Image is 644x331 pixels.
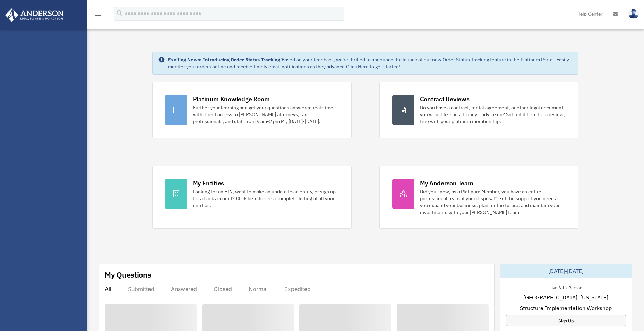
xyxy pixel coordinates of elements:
[420,179,473,187] div: My Anderson Team
[94,12,102,18] a: menu
[105,270,151,280] div: My Questions
[544,283,588,291] div: Live & In-Person
[105,286,111,292] div: All
[193,188,339,209] div: Looking for an EIN, want to make an update to an entity, or sign up for a bank account? Click her...
[379,82,579,138] a: Contract Reviews Do you have a contract, rental agreement, or other legal document you would like...
[420,188,566,216] div: Did you know, as a Platinum Member, you have an entire professional team at your disposal? Get th...
[171,286,197,292] div: Answered
[506,315,626,326] a: Sign Up
[168,57,282,63] strong: Exciting News: Introducing Order Status Tracking!
[346,63,400,70] a: Click Here to get started!
[214,286,232,292] div: Closed
[500,264,632,278] div: [DATE]-[DATE]
[168,56,573,70] div: Based on your feedback, we're thrilled to announce the launch of our new Order Status Tracking fe...
[420,104,566,125] div: Do you have a contract, rental agreement, or other legal document you would like an attorney's ad...
[284,286,311,292] div: Expedited
[249,286,268,292] div: Normal
[193,104,339,125] div: Further your learning and get your questions answered real-time with direct access to [PERSON_NAM...
[420,95,470,103] div: Contract Reviews
[628,9,639,19] img: User Pic
[520,304,612,312] span: Structure Implementation Workshop
[523,293,608,302] span: [GEOGRAPHIC_DATA], [US_STATE]
[193,179,224,187] div: My Entities
[193,95,270,103] div: Platinum Knowledge Room
[116,9,123,17] i: search
[379,166,579,229] a: My Anderson Team Did you know, as a Platinum Member, you have an entire professional team at your...
[94,10,102,18] i: menu
[152,166,352,229] a: My Entities Looking for an EIN, want to make an update to an entity, or sign up for a bank accoun...
[3,8,66,22] img: Anderson Advisors Platinum Portal
[152,82,352,138] a: Platinum Knowledge Room Further your learning and get your questions answered real-time with dire...
[128,286,154,292] div: Submitted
